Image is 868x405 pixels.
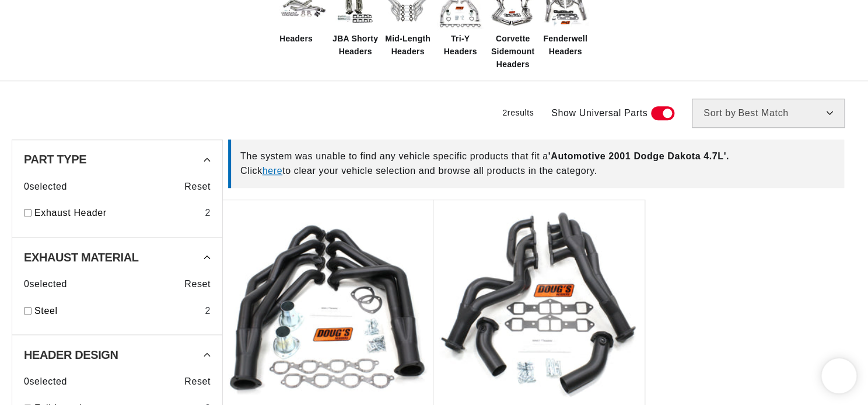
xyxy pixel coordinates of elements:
[437,32,484,58] span: Tri-Y Headers
[24,179,67,194] span: 0 selected
[489,32,536,71] span: Corvette Sidemount Headers
[24,374,67,389] span: 0 selected
[279,32,313,45] span: Headers
[384,32,431,58] span: Mid-Length Headers
[184,179,211,194] span: Reset
[34,303,200,319] a: Steel
[205,205,211,221] div: 2
[24,153,86,165] span: Part Type
[24,349,118,361] span: Header Design
[703,109,736,118] span: Sort by
[34,205,200,221] a: Exhaust Header
[692,99,845,128] select: Sort by
[551,106,647,121] span: Show Universal Parts
[24,277,67,292] span: 0 selected
[184,374,211,389] span: Reset
[548,151,729,161] span: ' Automotive 2001 Dodge Dakota 4.7L '.
[184,277,211,292] span: Reset
[228,139,844,188] div: The system was unable to find any vehicle specific products that fit a Click to clear your vehicl...
[542,32,589,58] span: Fenderwell Headers
[205,303,211,319] div: 2
[262,166,282,176] a: here
[332,32,379,58] span: JBA Shorty Headers
[502,108,534,117] span: 2 results
[24,252,139,263] span: Exhaust Material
